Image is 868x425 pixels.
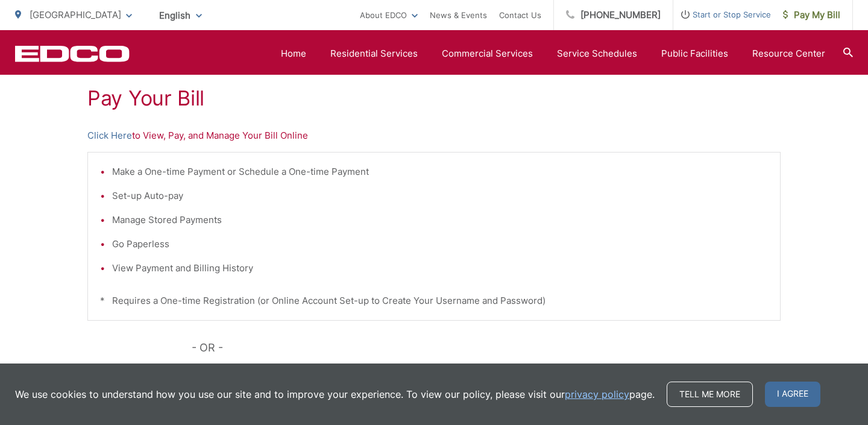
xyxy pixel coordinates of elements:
[87,128,132,143] a: Click Here
[557,46,637,61] a: Service Schedules
[330,46,418,61] a: Residential Services
[87,86,781,110] h1: Pay Your Bill
[15,387,655,401] p: We use cookies to understand how you use our site and to improve your experience. To view our pol...
[442,46,533,61] a: Commercial Services
[667,382,753,407] a: Tell me more
[100,294,768,308] p: * Requires a One-time Registration (or Online Account Set-up to Create Your Username and Password)
[765,382,820,407] span: I agree
[281,46,306,61] a: Home
[783,8,840,22] span: Pay My Bill
[112,189,768,203] li: Set-up Auto-pay
[661,46,728,61] a: Public Facilities
[752,46,825,61] a: Resource Center
[430,8,487,22] a: News & Events
[150,5,211,26] span: English
[15,45,130,62] a: EDCD logo. Return to the homepage.
[565,387,629,401] a: privacy policy
[192,339,781,357] p: - OR -
[499,8,541,22] a: Contact Us
[112,261,768,275] li: View Payment and Billing History
[360,8,418,22] a: About EDCO
[87,128,781,143] p: to View, Pay, and Manage Your Bill Online
[112,237,768,251] li: Go Paperless
[112,213,768,227] li: Manage Stored Payments
[30,9,121,20] span: [GEOGRAPHIC_DATA]
[112,165,768,179] li: Make a One-time Payment or Schedule a One-time Payment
